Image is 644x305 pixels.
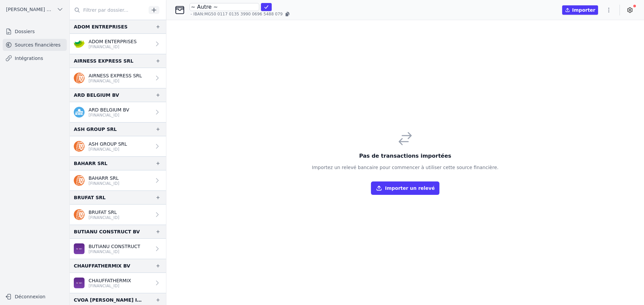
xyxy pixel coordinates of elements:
[89,283,131,289] p: [FINANCIAL_ID]
[89,175,119,181] p: BAHARR SRL
[74,175,85,186] img: ing.png
[74,57,133,65] div: AIRNESS EXPRESS SRL
[74,107,85,118] img: kbc.png
[70,273,166,293] a: CHAUFFATHERMIX [FINANCIAL_ID]
[191,11,192,17] span: -
[89,44,137,50] p: [FINANCIAL_ID]
[3,52,67,64] a: Intégrations
[70,239,166,259] a: BUTIANU CONSTRUCT [FINANCIAL_ID]
[3,25,67,37] a: Dossiers
[3,39,67,51] a: Sources financières
[74,23,127,31] div: ADOM ENTREPRISES
[89,215,119,220] p: [FINANCIAL_ID]
[89,277,131,284] p: CHAUFFATHERMIX
[89,209,119,216] p: BRUFAT SRL
[70,102,166,122] a: ARD BELGIUM BV [FINANCIAL_ID]
[70,170,166,190] a: BAHARR SRL [FINANCIAL_ID]
[74,91,119,99] div: ARD BELGIUM BV
[89,141,127,147] p: ASH GROUP SRL
[74,209,85,220] img: ing.png
[562,5,598,15] button: Importer
[74,39,85,49] img: crelan.png
[70,205,166,225] a: BRUFAT SRL [FINANCIAL_ID]
[74,296,145,304] div: CVOA [PERSON_NAME] INTERNATIONAL
[70,4,146,16] input: Filtrer par dossier...
[312,152,498,160] h3: Pas de transactions importées
[89,181,119,186] p: [FINANCIAL_ID]
[89,147,127,152] p: [FINANCIAL_ID]
[70,68,166,88] a: AIRNESS EXPRESS SRL [FINANCIAL_ID]
[74,228,140,236] div: BUTIANU CONSTRUCT BV
[74,141,85,152] img: ing.png
[174,5,185,15] img: CleanShot-202025-05-26-20at-2016.10.27-402x.png
[74,262,130,270] div: CHAUFFATHERMIX BV
[3,291,67,302] button: Déconnexion
[89,112,129,118] p: [FINANCIAL_ID]
[74,73,85,83] img: ing.png
[3,4,67,15] button: [PERSON_NAME] ET PARTNERS SRL
[193,11,282,17] span: IBAN: MG50 0117 0135 3990 0696 5488 079
[89,38,137,45] p: ADOM ENTERPRISES
[371,181,439,195] button: Importer un relevé
[89,243,140,250] p: BUTIANU CONSTRUCT
[74,243,85,254] img: BEOBANK_CTBKBEBX.png
[70,34,166,54] a: ADOM ENTERPRISES [FINANCIAL_ID]
[74,125,117,133] div: ASH GROUP SRL
[6,6,54,13] span: [PERSON_NAME] ET PARTNERS SRL
[74,194,106,202] div: BRUFAT SRL
[89,106,129,113] p: ARD BELGIUM BV
[74,159,107,167] div: BAHARR SRL
[89,249,140,254] p: [FINANCIAL_ID]
[89,72,142,79] p: AIRNESS EXPRESS SRL
[312,164,498,171] p: Importez un relevé bancaire pour commencer à utiliser cette source financière.
[70,136,166,156] a: ASH GROUP SRL [FINANCIAL_ID]
[89,78,142,84] p: [FINANCIAL_ID]
[74,278,85,288] img: BEOBANK_CTBKBEBX.png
